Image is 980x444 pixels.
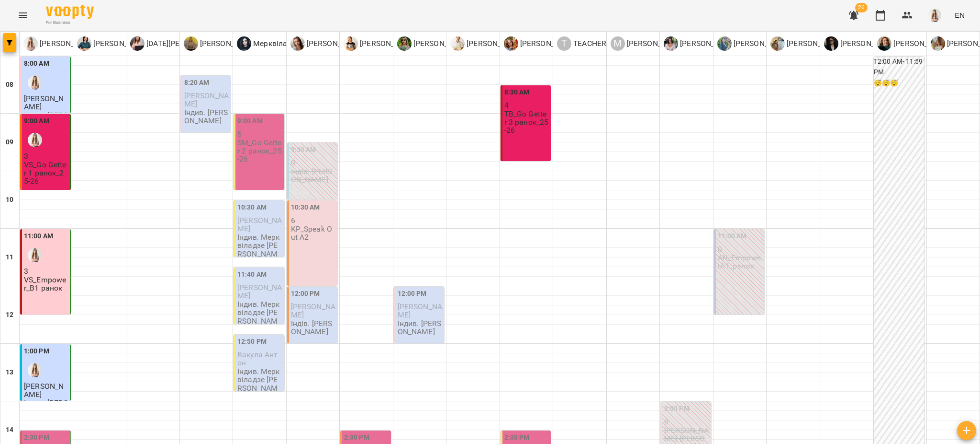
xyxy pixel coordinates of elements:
span: [PERSON_NAME] [184,91,229,108]
div: Харченко Юлія Іванівна [77,36,151,51]
a: T TEACHER [557,36,606,51]
p: Індив. [PERSON_NAME] [398,319,443,336]
p: TEACHER [571,38,606,49]
button: Add lesson [957,421,976,440]
span: [PERSON_NAME] [398,302,442,319]
p: VS_Go Getter 1 ранок_25-26 [24,161,68,186]
div: Коломієць Анастасія Володимирівна [877,36,951,51]
a: [PERSON_NAME] [184,36,258,51]
div: Дворова Ксенія Василівна [397,36,471,51]
span: [PERSON_NAME] [237,283,282,300]
p: SM_Go Getter 2 ранок_25-26 [237,139,282,164]
p: [PERSON_NAME] [358,38,418,49]
label: 8:00 AM [24,58,49,69]
h6: 09 [6,137,13,148]
img: Михно Віта Олександрівна [28,363,42,377]
img: Х [77,36,91,51]
img: Михно Віта Олександрівна [28,248,42,262]
label: 10:30 AM [237,202,267,213]
p: 4 [504,101,549,109]
img: П [450,36,465,51]
p: Мерквіладзе [PERSON_NAME] [251,38,359,49]
p: [PERSON_NAME] [305,38,365,49]
span: For Business [46,20,94,26]
button: EN [951,6,969,24]
p: 3 [24,152,68,160]
div: Поволоцький В'ячеслав Олександрович [450,36,584,51]
p: [PERSON_NAME] [785,38,845,49]
img: Михно Віта Олександрівна [28,133,42,147]
p: 0 [291,159,336,167]
h6: 12 [6,310,13,320]
h6: 12:00 AM - 11:59 PM [874,57,924,77]
img: Ш [344,36,358,51]
a: К [PERSON_NAME] [877,36,951,51]
p: 5 [237,130,282,138]
label: 2:30 PM [344,432,369,443]
p: Індив. [PERSON_NAME] [24,111,68,128]
a: М [PERSON_NAME] [23,36,98,51]
label: 8:30 AM [504,87,530,98]
label: 11:00 AM [718,231,747,242]
p: [PERSON_NAME] [38,38,98,49]
label: 2:30 PM [24,432,49,443]
a: Н [PERSON_NAME] [717,36,791,51]
p: Індів. [PERSON_NAME] [291,167,336,184]
a: М [PERSON_NAME] [PERSON_NAME] [611,36,745,51]
a: Х [PERSON_NAME] [77,36,151,51]
h6: 14 [6,425,13,435]
a: Б [PERSON_NAME] [504,36,578,51]
label: 1:00 PM [24,346,49,357]
label: 11:00 AM [24,231,53,242]
p: VS_Empower_B1 ранок [24,276,68,292]
span: [PERSON_NAME] [24,94,64,111]
label: 2:30 PM [504,432,530,443]
p: [PERSON_NAME] [198,38,258,49]
img: К [877,36,891,51]
label: 9:00 AM [24,116,49,127]
div: Шиленко Альона Федорівна [344,36,418,51]
div: TEACHER [557,36,606,51]
div: Мерквіладзе Саломе Теймуразівна [237,36,359,51]
h6: 08 [6,80,13,90]
img: М [23,36,38,51]
div: Бринько Анастасія Сергіївна [184,36,258,51]
p: [PERSON_NAME] [PERSON_NAME] [465,38,584,49]
span: EN [955,10,965,20]
p: [PERSON_NAME] [891,38,951,49]
img: 991d444c6ac07fb383591aa534ce9324.png [928,9,941,22]
span: [PERSON_NAME] [237,216,282,233]
p: [PERSON_NAME] [838,38,898,49]
p: Індив. [PERSON_NAME] [24,399,68,416]
span: Вакула Антон [237,350,278,367]
a: Ш [PERSON_NAME] [344,36,418,51]
span: [PERSON_NAME] [291,302,335,319]
p: Індив. Мерквіладзе [PERSON_NAME] [237,233,282,266]
div: Божко Тетяна Олексіївна [504,36,578,51]
label: 12:00 PM [291,289,320,299]
div: Шевчук Аліна Олегівна [770,36,845,51]
label: 9:30 AM [291,145,316,155]
span: [PERSON_NAME] [24,382,64,399]
h6: 13 [6,367,13,378]
a: Д [PERSON_NAME] [397,36,471,51]
img: Д [397,36,412,51]
img: Г [931,36,945,51]
p: [PERSON_NAME] [678,38,738,49]
label: 11:40 AM [237,269,267,280]
a: [DATE][PERSON_NAME] [130,36,226,51]
p: Індів. [PERSON_NAME] [291,319,336,336]
p: AN_EmpowerA1_ранок [718,254,763,270]
a: П [PERSON_NAME] [290,36,365,51]
p: 0 [718,245,763,253]
a: Мерквіладзе [PERSON_NAME] [237,36,359,51]
p: 3 [24,267,68,275]
img: Х [664,36,678,51]
h6: 10 [6,195,13,205]
img: Михно Віта Олександрівна [28,75,42,90]
label: 2:00 PM [664,404,690,414]
div: Нетеса Альона Станіславівна [717,36,791,51]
